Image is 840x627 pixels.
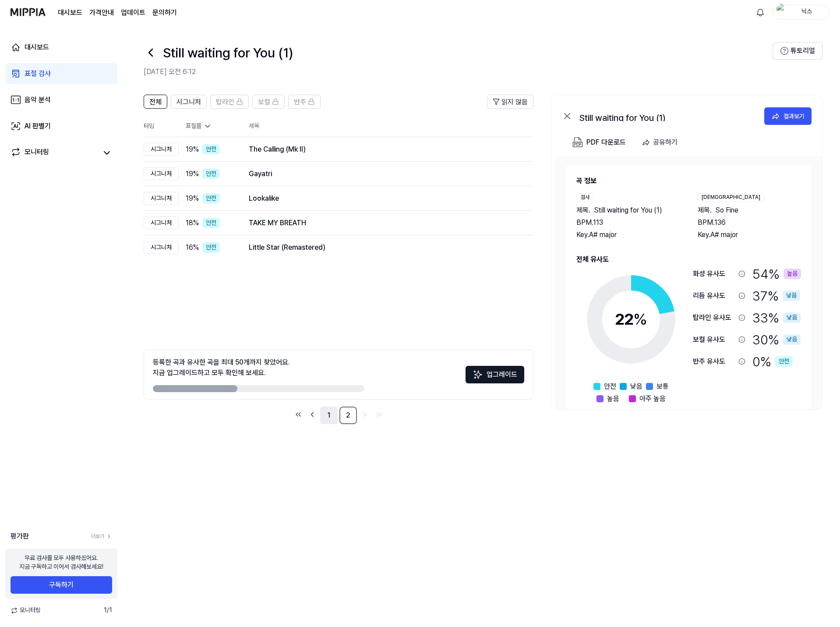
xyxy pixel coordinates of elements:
span: 아주 높음 [639,393,666,404]
span: 시그니처 [176,97,201,107]
span: Still waiting for You (1) [594,205,662,216]
a: 더보기 [91,533,112,540]
button: 전체 [144,95,167,109]
div: 0 % [752,352,793,371]
span: 19 % [186,193,199,204]
div: Key. A# major [576,230,680,240]
div: 시그니처 [144,241,179,254]
div: 탑라인 유사도 [693,312,735,323]
span: 19 % [186,169,199,179]
button: 보컬 [252,95,285,109]
a: 1 [320,407,338,424]
div: 30 % [752,330,801,349]
div: 높음 [784,269,801,279]
span: % [633,310,647,329]
div: 안전 [202,242,220,253]
div: 낮음 [783,290,800,301]
div: 안전 [202,169,220,179]
span: 안전 [604,381,616,392]
span: 1 / 1 [104,606,112,615]
span: 보통 [656,381,669,392]
div: TAKE MY BREATH [249,218,519,228]
button: 구독하기 [11,576,112,594]
span: 19 % [186,144,199,155]
span: 모니터링 [11,606,41,615]
button: 탑라인 [210,95,249,109]
button: 공유하기 [638,134,685,151]
div: 54 % [752,265,801,283]
span: 평가판 [11,531,29,542]
div: 반주 유사도 [693,356,735,367]
div: BPM. 136 [698,217,801,228]
span: 제목 . [698,205,712,216]
div: [DEMOGRAPHIC_DATA] [698,193,764,202]
div: 안전 [775,356,793,367]
h2: 전체 유사도 [576,254,801,265]
div: 모니터링 [25,147,49,159]
a: 가격안내 [89,7,114,18]
div: 무료 검사를 모두 사용하셨어요. 지금 구독하고 이어서 검사해보세요! [19,554,103,571]
div: 등록한 곡과 유사한 곡을 최대 50개까지 찾았어요. 지금 업그레이드하고 모두 확인해 보세요. [153,357,290,378]
div: PDF 다운로드 [586,137,626,148]
div: 낮음 [783,312,801,323]
span: 18 % [186,218,199,228]
a: Go to last page [373,408,385,421]
span: 읽지 않음 [501,97,528,107]
div: 시그니처 [144,192,179,205]
button: 결과보기 [764,107,812,125]
span: 보컬 [258,97,270,107]
div: 검사 [576,193,594,202]
a: 모니터링 [11,147,98,159]
a: 문의하기 [152,7,177,18]
a: Go to next page [359,408,371,421]
a: 곡 정보검사제목.Still waiting for You (1)BPM.113Key.A# major[DEMOGRAPHIC_DATA]제목.So FineBPM.136Key.A# ma... [555,156,822,409]
span: 높음 [607,393,619,404]
div: 22 [615,308,647,331]
span: So Fine [715,205,738,216]
span: 탑라인 [216,97,234,107]
a: Sparkles업그레이드 [466,373,524,382]
div: Key. A# major [698,230,801,240]
a: 대시보드 [58,7,82,18]
div: Lookalike [249,193,519,204]
button: 업그레이드 [466,366,524,383]
div: 안전 [202,218,220,228]
a: 표절 검사 [5,63,117,84]
div: 33 % [752,308,801,327]
div: 낮음 [783,334,801,345]
div: 리듬 유사도 [693,290,735,301]
button: profile닉스 [773,5,829,20]
button: 튜토리얼 [773,42,822,60]
div: BPM. 113 [576,217,680,228]
a: Go to previous page [306,408,318,421]
a: Go to first page [292,408,304,421]
a: 대시보드 [5,37,117,58]
img: 알림 [755,7,766,18]
div: Gayatri [249,169,519,179]
div: 표절 검사 [25,68,51,79]
div: Still waiting for You (1) [579,111,755,121]
h2: 곡 정보 [576,176,801,186]
button: 시그니처 [171,95,207,109]
th: 제목 [249,116,533,137]
button: PDF 다운로드 [571,134,628,151]
div: 표절률 [186,122,235,131]
h1: Still waiting for You (1) [163,43,293,62]
div: 닉스 [790,7,824,17]
div: 화성 유사도 [693,269,735,279]
nav: pagination [144,407,533,424]
div: 음악 분석 [25,95,51,105]
img: Sparkles [473,369,483,380]
a: 업데이트 [121,7,145,18]
div: 안전 [202,144,220,155]
div: The Calling (Mk II) [249,144,519,155]
span: 16 % [186,242,199,253]
h2: [DATE] 오전 6:12 [144,67,773,77]
div: Little Star (Remastered) [249,242,519,253]
div: AI 판별기 [25,121,51,131]
div: 공유하기 [653,137,678,148]
span: 낮음 [630,381,642,392]
div: 보컬 유사도 [693,334,735,345]
div: 안전 [202,193,220,204]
